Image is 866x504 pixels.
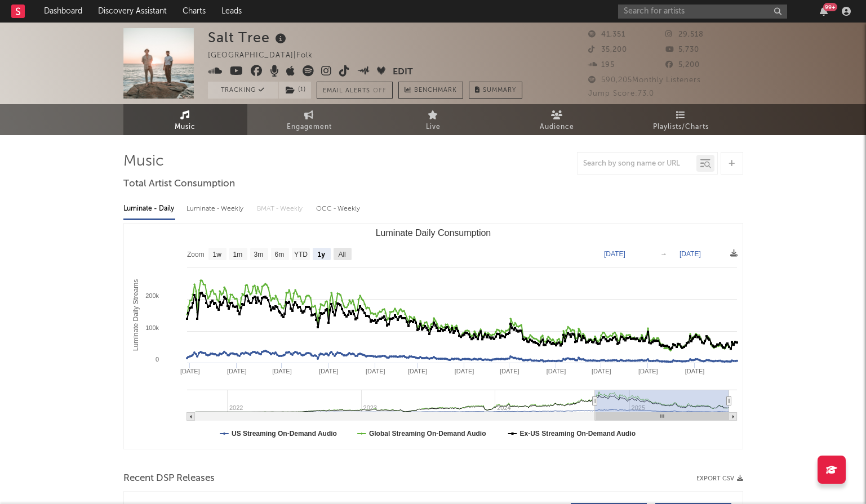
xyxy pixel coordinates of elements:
[233,251,242,258] text: 1m
[123,472,215,485] span: Recent DSP Releases
[820,7,828,16] button: 99+
[371,104,495,135] a: Live
[187,251,205,258] text: Zoom
[393,65,413,79] button: Edit
[227,368,246,374] text: [DATE]
[317,251,325,258] text: 1y
[665,31,704,38] span: 29,518
[638,368,658,374] text: [DATE]
[368,430,486,438] text: Global Streaming On-Demand Audio
[398,82,463,99] a: Benchmark
[232,430,337,438] text: US Streaming On-Demand Audio
[287,121,332,134] span: Engagement
[495,104,619,135] a: Audience
[578,159,696,168] input: Search by song name or URL
[696,475,743,482] button: Export CSV
[540,121,574,134] span: Audience
[588,46,627,53] span: 35,200
[653,121,709,134] span: Playlists/Charts
[469,82,522,99] button: Summary
[823,3,837,11] div: 99 +
[123,104,247,135] a: Music
[588,77,701,84] span: 590,205 Monthly Listeners
[665,46,699,53] span: 5,730
[317,82,393,99] button: Email AlertsOff
[316,199,361,218] div: OCC - Weekly
[546,368,566,374] text: [DATE]
[131,279,139,351] text: Luminate Daily Streams
[279,82,311,99] button: (1)
[254,251,263,258] text: 3m
[208,82,278,99] button: Tracking
[373,88,387,94] em: Off
[124,224,743,449] svg: Luminate Daily Consumption
[519,430,636,438] text: Ex-US Streaming On-Demand Audio
[338,251,345,258] text: All
[278,82,312,99] span: ( 1 )
[145,292,159,299] text: 200k
[365,368,385,374] text: [DATE]
[454,368,474,374] text: [DATE]
[123,177,235,191] span: Total Artist Consumption
[604,250,625,258] text: [DATE]
[588,31,625,38] span: 41,351
[588,90,654,97] span: Jump Score: 73.0
[414,84,457,97] span: Benchmark
[155,356,158,363] text: 0
[247,104,371,135] a: Engagement
[680,250,701,258] text: [DATE]
[588,61,615,69] span: 195
[483,87,516,93] span: Summary
[186,199,246,218] div: Luminate - Weekly
[375,228,491,238] text: Luminate Daily Consumption
[175,121,196,134] span: Music
[145,324,159,331] text: 100k
[426,121,441,134] span: Live
[618,5,787,19] input: Search for artists
[499,368,519,374] text: [DATE]
[407,368,427,374] text: [DATE]
[272,368,292,374] text: [DATE]
[180,368,200,374] text: [DATE]
[319,368,339,374] text: [DATE]
[208,49,326,63] div: [GEOGRAPHIC_DATA] | Folk
[660,250,667,258] text: →
[592,368,611,374] text: [DATE]
[123,199,175,218] div: Luminate - Daily
[685,368,704,374] text: [DATE]
[665,61,700,69] span: 5,200
[208,28,289,47] div: Salt Tree
[212,251,221,258] text: 1w
[294,251,307,258] text: YTD
[274,251,284,258] text: 6m
[619,104,743,135] a: Playlists/Charts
